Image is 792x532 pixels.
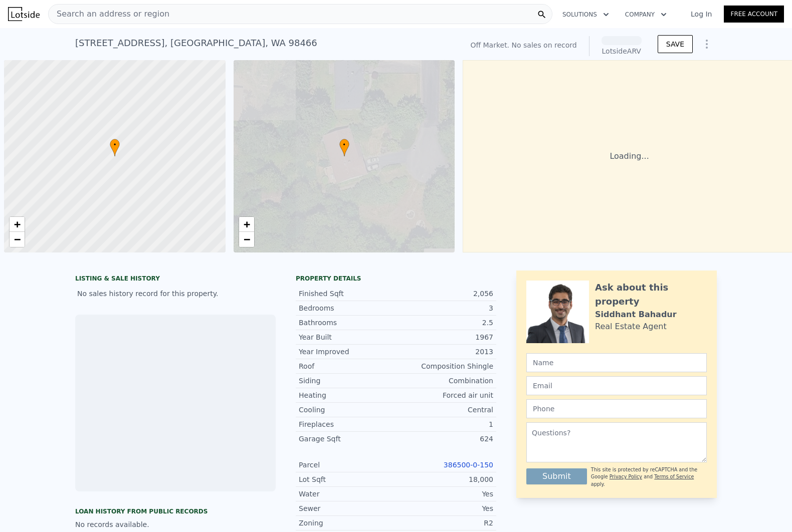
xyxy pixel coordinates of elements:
[243,218,250,230] span: +
[299,419,396,429] div: Fireplaces
[299,474,396,484] div: Lot Sqft
[591,466,707,488] div: This site is protected by reCAPTCHA and the Google and apply.
[296,275,496,283] div: Property details
[526,399,707,418] input: Phone
[396,361,493,371] div: Composition Shingle
[396,376,493,386] div: Combination
[697,34,717,54] button: Show Options
[75,275,276,285] div: LISTING & SALE HISTORY
[654,474,694,479] a: Terms of Service
[526,468,587,484] button: Submit
[602,46,642,56] div: Lotside ARV
[610,474,642,479] a: Privacy Policy
[724,6,784,23] a: Free Account
[14,218,21,230] span: +
[243,233,250,245] span: −
[10,232,25,247] a: Zoom out
[299,347,396,357] div: Year Improved
[10,217,25,232] a: Zoom in
[299,390,396,400] div: Heating
[299,460,396,470] div: Parcel
[595,309,677,321] div: Siddhant Bahadur
[554,6,617,24] button: Solutions
[299,361,396,371] div: Roof
[339,140,349,149] span: •
[396,347,493,357] div: 2013
[396,390,493,400] div: Forced air unit
[299,318,396,328] div: Bathrooms
[444,461,493,469] a: 386500-0-150
[110,140,120,149] span: •
[595,321,667,333] div: Real Estate Agent
[617,6,675,24] button: Company
[75,36,317,50] div: [STREET_ADDRESS] , [GEOGRAPHIC_DATA] , WA 98466
[49,8,169,20] span: Search an address or region
[679,9,724,19] a: Log In
[75,285,276,303] div: No sales history record for this property.
[339,139,349,156] div: •
[239,232,254,247] a: Zoom out
[299,303,396,313] div: Bedrooms
[75,519,276,529] div: No records available.
[396,332,493,342] div: 1967
[299,434,396,444] div: Garage Sqft
[8,7,40,21] img: Lotside
[299,489,396,499] div: Water
[299,332,396,342] div: Year Built
[396,434,493,444] div: 624
[396,503,493,513] div: Yes
[299,376,396,386] div: Siding
[526,353,707,372] input: Name
[396,518,493,528] div: R2
[470,40,576,50] div: Off Market. No sales on record
[396,289,493,299] div: 2,056
[396,303,493,313] div: 3
[299,289,396,299] div: Finished Sqft
[396,318,493,328] div: 2.5
[595,281,707,309] div: Ask about this property
[658,35,693,53] button: SAVE
[396,474,493,484] div: 18,000
[396,489,493,499] div: Yes
[396,405,493,415] div: Central
[75,507,276,515] div: Loan history from public records
[299,518,396,528] div: Zoning
[526,376,707,395] input: Email
[14,233,21,245] span: −
[299,503,396,513] div: Sewer
[239,217,254,232] a: Zoom in
[110,139,120,156] div: •
[396,419,493,429] div: 1
[299,405,396,415] div: Cooling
